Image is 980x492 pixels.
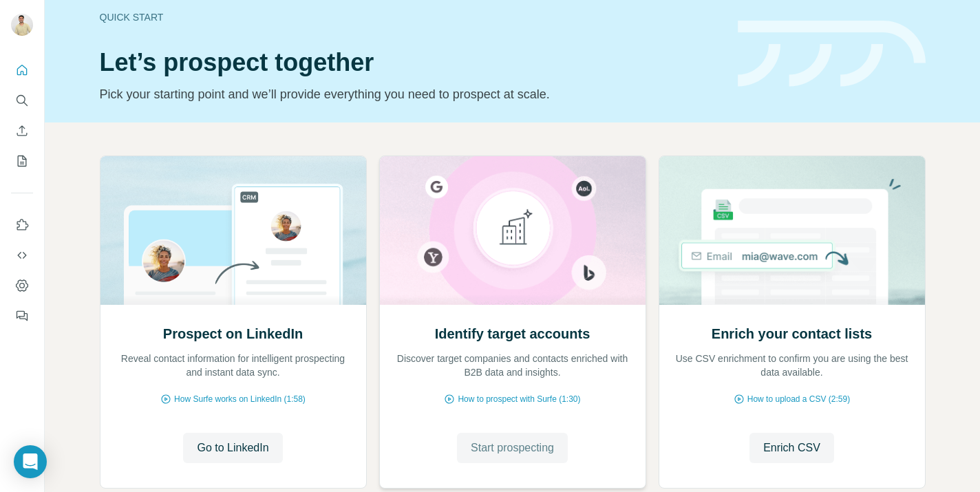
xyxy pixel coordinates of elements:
[100,85,721,104] p: Pick your starting point and we’ll provide everything you need to prospect at scale.
[763,440,820,456] span: Enrich CSV
[11,213,33,237] button: Use Surfe on LinkedIn
[183,433,282,463] button: Go to LinkedIn
[471,440,554,456] span: Start prospecting
[458,393,580,405] span: How to prospect with Surfe (1:30)
[749,433,834,463] button: Enrich CSV
[163,324,303,343] h2: Prospect on LinkedIn
[114,352,352,379] p: Reveal contact information for intelligent prospecting and instant data sync.
[11,118,33,143] button: Enrich CSV
[11,14,33,36] img: Avatar
[100,156,367,305] img: Prospect on LinkedIn
[100,10,721,24] div: Quick start
[11,58,33,83] button: Quick start
[659,156,926,305] img: Enrich your contact lists
[197,440,268,456] span: Go to LinkedIn
[738,21,926,87] img: banner
[11,273,33,298] button: Dashboard
[457,433,568,463] button: Start prospecting
[712,324,872,343] h2: Enrich your contact lists
[11,149,33,173] button: My lists
[379,156,646,305] img: Identify target accounts
[14,445,47,478] div: Open Intercom Messenger
[747,393,850,405] span: How to upload a CSV (2:59)
[11,303,33,328] button: Feedback
[435,324,590,343] h2: Identify target accounts
[673,352,911,379] p: Use CSV enrichment to confirm you are using the best data available.
[174,393,306,405] span: How Surfe works on LinkedIn (1:58)
[11,243,33,268] button: Use Surfe API
[394,352,632,379] p: Discover target companies and contacts enriched with B2B data and insights.
[11,88,33,113] button: Search
[100,49,721,76] h1: Let’s prospect together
